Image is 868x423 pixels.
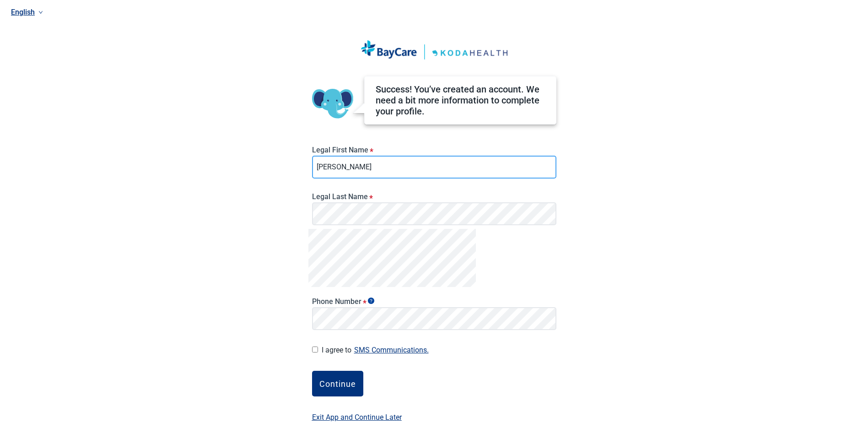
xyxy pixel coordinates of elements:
[322,344,556,356] label: I agree to
[7,5,857,20] a: Current language: English
[361,40,507,60] img: Koda Health
[312,192,556,201] label: Legal Last Name
[312,146,556,154] label: Legal First Name
[319,379,356,388] div: Continue
[376,84,545,117] div: Success! You’ve created an account. We need a bit more information to complete your profile.
[312,412,402,423] label: Exit App and Continue Later
[312,83,353,125] img: Koda Elephant
[368,298,374,304] span: Show tooltip
[312,371,363,396] button: Continue
[312,297,556,306] label: Phone Number
[38,10,43,15] span: down
[351,344,431,356] button: I agree to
